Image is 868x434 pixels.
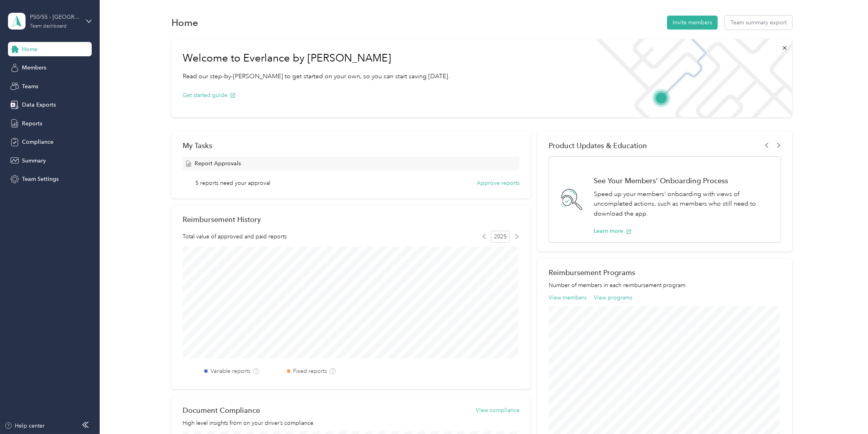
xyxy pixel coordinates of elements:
[22,63,46,72] span: Members
[476,406,520,414] button: View compliance
[594,293,632,302] button: View programs
[549,293,587,302] button: View members
[183,141,520,150] div: My Tasks
[195,179,270,187] span: 5 reports need your approval
[491,231,510,243] span: 2025
[549,141,647,150] span: Product Updates & Education
[823,389,868,434] iframe: Everlance-gr Chat Button Frame
[183,406,260,414] h2: Document Compliance
[725,16,792,30] button: Team summary export
[22,45,37,54] span: Home
[22,175,59,183] span: Team Settings
[4,422,45,430] button: Help center
[549,281,781,289] p: Number of members in each reimbursement program.
[183,91,236,99] button: Get started guide
[22,138,53,146] span: Compliance
[549,268,781,277] h2: Reimbursement Programs
[594,227,632,235] button: Learn more
[667,16,718,30] button: Invite members
[183,215,261,224] h2: Reimbursement History
[477,179,520,187] button: Approve reports
[293,367,327,375] label: Fixed reports
[22,157,46,165] span: Summary
[211,367,250,375] label: Variable reports
[22,119,42,128] span: Reports
[30,13,80,21] div: P50/55 - [GEOGRAPHIC_DATA] and [GEOGRAPHIC_DATA]
[594,189,772,219] p: Speed up your members' onboarding with views of uncompleted actions, such as members who still ne...
[30,24,67,29] div: Team dashboard
[183,232,287,241] span: Total value of approved and paid reports
[171,18,198,27] h1: Home
[588,39,792,117] img: Welcome to everlance
[195,159,241,168] span: Report Approvals
[183,52,450,65] h1: Welcome to Everlance by [PERSON_NAME]
[183,71,450,81] p: Read our step-by-[PERSON_NAME] to get started on your own, so you can start saving [DATE].
[22,82,38,91] span: Teams
[594,176,772,185] h1: See Your Members' Onboarding Process
[22,101,56,109] span: Data Exports
[183,419,520,427] p: High level insights from on your driver’s compliance.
